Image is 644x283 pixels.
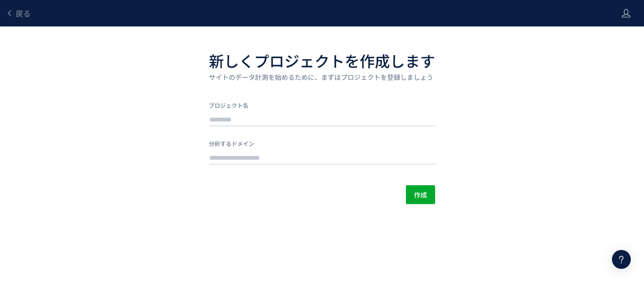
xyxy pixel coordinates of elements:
[16,8,31,19] span: 戻る
[209,72,435,82] p: サイトのデータ計測を始めるために、まずはプロジェクトを登録しましょう
[209,139,435,147] label: 分析するドメイン
[406,185,435,204] button: 作成
[414,185,427,204] span: 作成
[209,101,435,109] label: プロジェクト名
[209,49,435,72] h1: 新しくプロジェクトを作成します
